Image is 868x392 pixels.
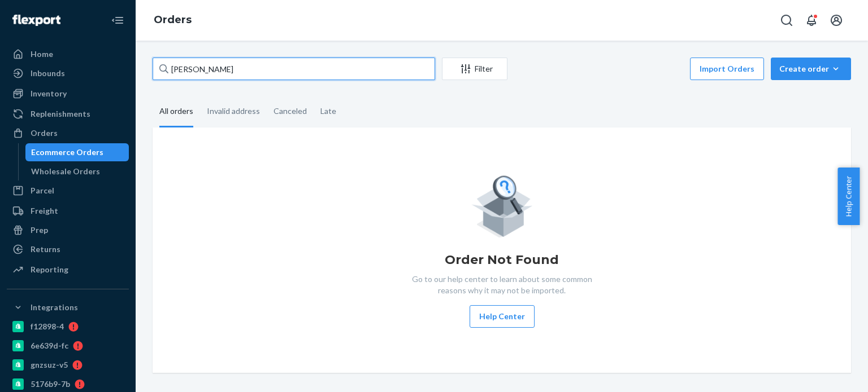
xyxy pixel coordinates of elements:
div: Orders [31,127,58,139]
button: Open Search Box [775,9,798,32]
div: Invalid address [207,96,260,126]
div: Freight [31,205,58,217]
div: Prep [31,224,48,236]
button: Open account menu [825,9,848,32]
div: Inbounds [31,68,65,79]
input: Search orders [153,58,435,80]
div: Canceled [274,96,307,126]
div: All orders [159,96,193,127]
a: gnzsuz-v5 [7,356,129,374]
div: Filter [442,63,507,74]
img: Empty list [471,173,533,237]
a: Freight [7,202,129,220]
div: Replenishments [31,108,90,120]
div: Parcel [31,185,54,196]
div: Integrations [31,302,78,313]
ol: breadcrumbs [145,4,201,37]
button: Create order [771,58,851,80]
div: Inventory [31,88,67,99]
a: Wholesale Orders [25,162,129,180]
a: Returns [7,240,129,258]
button: Help Center [837,168,860,225]
a: Ecommerce Orders [25,143,129,161]
button: Integrations [7,298,129,316]
a: Orders [154,14,192,26]
div: Wholesale Orders [31,166,100,177]
a: Parcel [7,182,129,200]
div: Home [31,49,53,60]
p: Go to our help center to learn about some common reasons why it may not be imported. [403,274,601,296]
a: Orders [7,124,129,142]
button: Import Orders [690,58,764,80]
div: f12898-4 [31,321,64,332]
div: Late [320,96,336,126]
button: Open notifications [800,9,823,32]
a: f12898-4 [7,318,129,336]
h1: Order Not Found [445,251,559,269]
a: Home [7,45,129,63]
a: Prep [7,221,129,239]
div: 6e639d-fc [31,340,68,351]
img: Flexport logo [12,15,60,26]
div: Create order [779,63,843,74]
div: 5176b9-7b [31,378,70,390]
a: 6e639d-fc [7,337,129,355]
button: Close Navigation [106,9,129,32]
div: Ecommerce Orders [31,147,103,158]
div: Reporting [31,264,68,275]
button: Filter [442,58,507,80]
div: gnzsuz-v5 [31,359,68,371]
button: Help Center [470,305,535,328]
a: Inventory [7,85,129,103]
a: Reporting [7,261,129,279]
a: Inbounds [7,64,129,82]
div: Returns [31,244,60,255]
a: Replenishments [7,105,129,123]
